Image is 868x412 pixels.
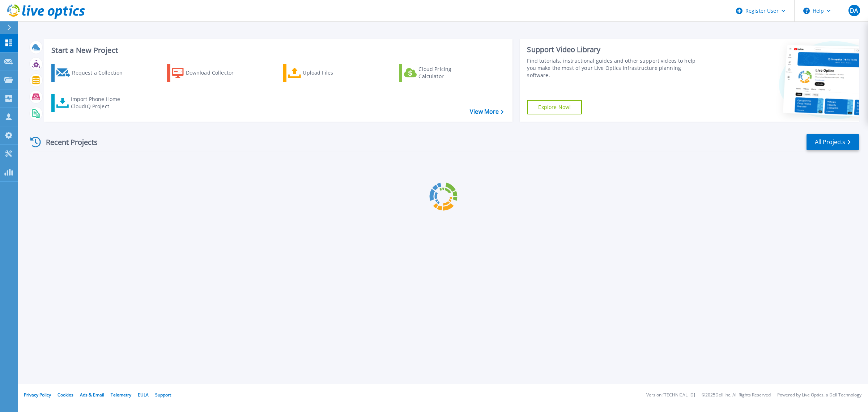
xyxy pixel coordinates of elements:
a: Telemetry [111,392,131,398]
a: Upload Files [283,64,364,82]
div: Request a Collection [72,66,130,80]
div: Recent Projects [28,133,107,151]
a: Cookies [58,392,73,398]
div: Import Phone Home CloudIQ Project [71,96,127,110]
a: Request a Collection [51,64,132,82]
a: Download Collector [167,64,248,82]
li: Powered by Live Optics, a Dell Technology [777,393,861,398]
div: Find tutorials, instructional guides and other support videos to help you make the most of your L... [527,57,702,79]
li: © 2025 Dell Inc. All Rights Reserved [702,393,771,398]
a: Explore Now! [527,100,582,114]
div: Upload Files [303,66,361,80]
h3: Start a New Project [51,46,503,54]
a: View More [470,108,503,115]
a: All Projects [807,134,859,150]
a: EULA [138,392,149,398]
a: Ads & Email [80,392,104,398]
li: Version: [TECHNICAL_ID] [646,393,695,398]
span: DA [850,8,858,13]
div: Cloud Pricing Calculator [418,66,476,80]
a: Privacy Policy [24,392,51,398]
a: Cloud Pricing Calculator [399,64,480,82]
div: Download Collector [186,66,244,80]
div: Support Video Library [527,45,702,54]
a: Support [155,392,171,398]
